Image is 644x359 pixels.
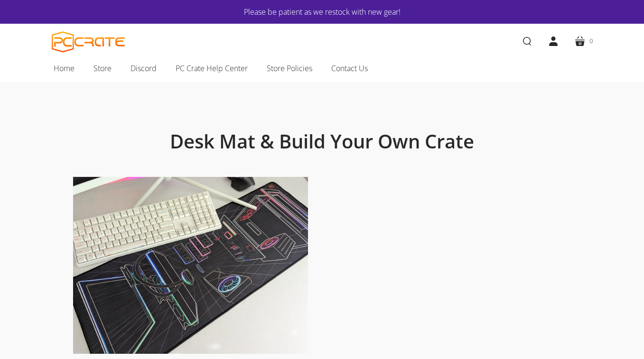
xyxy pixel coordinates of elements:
span: Store [93,62,112,74]
a: Please be patient as we restock with new gear! [80,6,564,18]
span: Store Policies [267,62,312,74]
nav: Main navigation [37,58,607,82]
span: 0 [589,36,593,46]
span: Discord [131,62,157,74]
span: PC Crate Help Center [176,62,248,74]
a: PC Crate Help Center [166,58,257,78]
span: Contact Us [331,62,368,74]
a: Home [44,58,84,78]
a: Store [84,58,121,78]
a: Contact Us [322,58,377,78]
a: Store Policies [257,58,322,78]
img: Desk mat on desk with keyboard, monitor, and mouse. [73,177,308,354]
a: Discord [121,58,166,78]
h1: Desk Mat & Build Your Own Crate [94,129,550,153]
a: PC CRATE [52,31,125,53]
a: 0 [567,28,600,55]
span: Home [54,62,75,74]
